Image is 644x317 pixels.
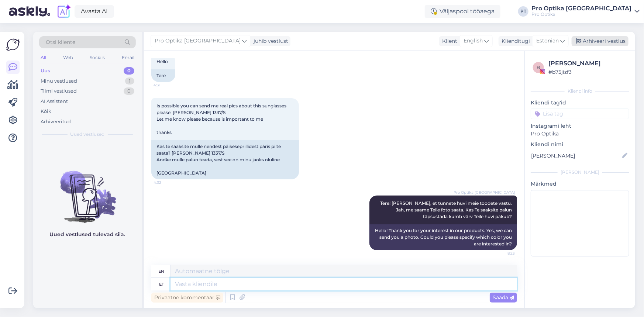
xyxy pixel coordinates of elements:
[531,99,629,107] p: Kliendi tag'id
[499,37,530,45] div: Klienditugi
[531,6,640,17] a: Pro Optika [GEOGRAPHIC_DATA]Pro Optika
[369,224,517,250] div: Hello! Thank you for your interest in our products. Yes, we can send you a photo. Could you pleas...
[155,37,241,45] span: Pro Optika [GEOGRAPHIC_DATA]
[380,200,513,219] span: Tere! [PERSON_NAME], et tunnete huvi meie toodete vastu. Jah, me saame Teile foto saata. Kas Te s...
[41,77,77,85] div: Minu vestlused
[75,5,114,18] a: Avasta AI
[156,59,168,64] span: Hello
[531,11,631,17] div: Pro Optika
[518,6,528,17] div: PT
[531,108,629,119] input: Lisa tag
[154,82,181,88] span: 4:31
[88,53,106,62] div: Socials
[572,36,628,46] div: Arhiveeri vestlus
[159,278,164,290] div: et
[464,37,483,45] span: English
[531,180,629,188] p: Märkmed
[548,68,627,76] div: # b75jizf3
[493,294,514,301] span: Saada
[425,5,500,18] div: Väljaspool tööaega
[531,152,621,160] input: Lisa nimi
[159,265,165,278] div: en
[33,158,142,224] img: No chats
[41,87,77,95] div: Tiimi vestlused
[536,37,559,45] span: Estonian
[70,131,105,138] span: Uued vestlused
[151,140,299,179] div: Kas te saaksite mulle nendest päikeseprillidest päris pilte saata? [PERSON_NAME] 1337/S Andke mul...
[454,190,515,195] span: Pro Optika [GEOGRAPHIC_DATA]
[156,103,287,135] span: Is possible you can send me real pics about this sunglasses please: [PERSON_NAME] 1337/S Let me k...
[41,108,51,115] div: Kõik
[531,169,629,176] div: [PERSON_NAME]
[46,38,75,46] span: Otsi kliente
[531,88,629,94] div: Kliendi info
[41,118,71,125] div: Arhiveeritud
[56,4,72,19] img: explore-ai
[120,53,136,62] div: Email
[531,122,629,130] p: Instagrami leht
[537,65,540,70] span: b
[531,6,631,11] div: Pro Optika [GEOGRAPHIC_DATA]
[41,67,50,75] div: Uus
[41,98,68,105] div: AI Assistent
[487,251,515,256] span: 8:23
[531,141,629,148] p: Kliendi nimi
[251,37,288,45] div: juhib vestlust
[62,53,75,62] div: Web
[125,77,134,85] div: 1
[151,293,223,303] div: Privaatne kommentaar
[39,53,48,62] div: All
[531,130,629,138] p: Pro Optika
[50,231,125,238] p: Uued vestlused tulevad siia.
[151,69,175,82] div: Tere
[124,67,134,75] div: 0
[548,59,627,68] div: [PERSON_NAME]
[6,38,20,52] img: Askly Logo
[124,87,134,95] div: 0
[154,180,181,185] span: 4:32
[439,37,457,45] div: Klient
